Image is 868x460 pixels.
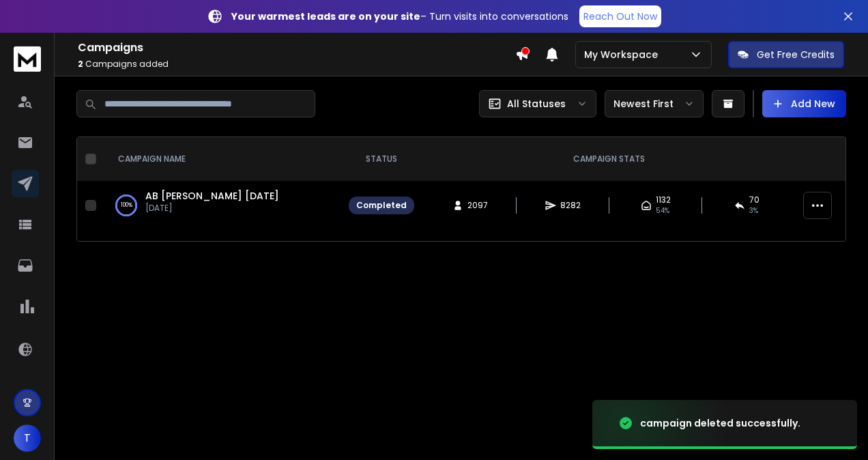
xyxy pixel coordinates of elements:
[605,90,704,117] button: Newest First
[656,205,669,216] span: 54 %
[640,416,800,430] div: campaign deleted successfully.
[467,200,488,211] span: 2097
[356,200,407,211] div: Completed
[507,97,566,111] p: All Statuses
[762,90,846,117] button: Add New
[14,425,41,452] button: T
[14,46,41,72] img: logo
[749,205,758,216] span: 3 %
[583,10,657,23] p: Reach Out Now
[656,195,671,205] span: 1132
[78,59,515,70] p: Campaigns added
[78,40,515,56] h1: Campaigns
[560,200,581,211] span: 8282
[422,137,795,181] th: CAMPAIGN STATS
[341,137,422,181] th: STATUS
[102,181,341,230] td: 100%AB [PERSON_NAME] [DATE][DATE]
[749,195,759,205] span: 70
[78,58,83,70] span: 2
[231,10,420,23] strong: Your warmest leads are on your site
[145,203,279,214] p: [DATE]
[121,199,132,212] p: 100 %
[102,137,341,181] th: CAMPAIGN NAME
[231,10,568,23] p: – Turn visits into conversations
[145,189,279,203] a: AB [PERSON_NAME] [DATE]
[757,48,835,61] p: Get Free Credits
[579,5,661,27] a: Reach Out Now
[728,41,844,68] button: Get Free Credits
[584,48,663,61] p: My Workspace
